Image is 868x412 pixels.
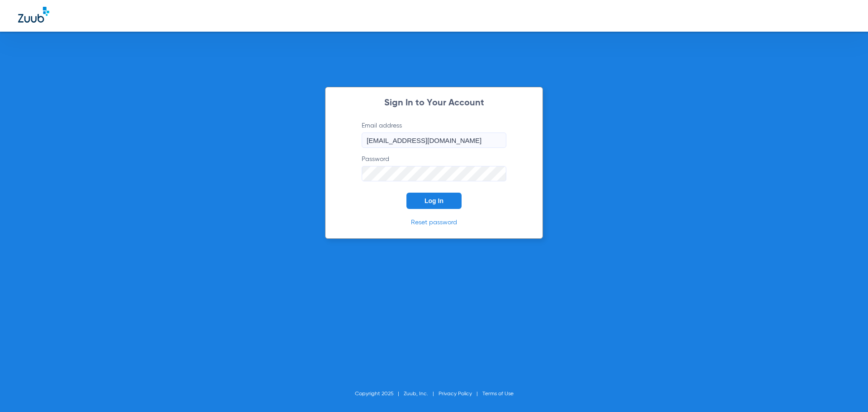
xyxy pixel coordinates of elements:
[425,197,443,204] span: Log In
[823,369,868,412] iframe: Chat Widget
[404,389,439,398] li: Zuub, Inc.
[348,99,520,108] h2: Sign In to Your Account
[482,391,514,397] a: Terms of Use
[362,133,506,148] input: Email address
[411,219,457,226] a: Reset password
[362,155,506,181] label: Password
[406,193,462,209] button: Log In
[362,166,506,181] input: Password
[355,389,404,398] li: Copyright 2025
[362,121,506,148] label: Email address
[18,7,49,23] img: Zuub Logo
[439,391,472,397] a: Privacy Policy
